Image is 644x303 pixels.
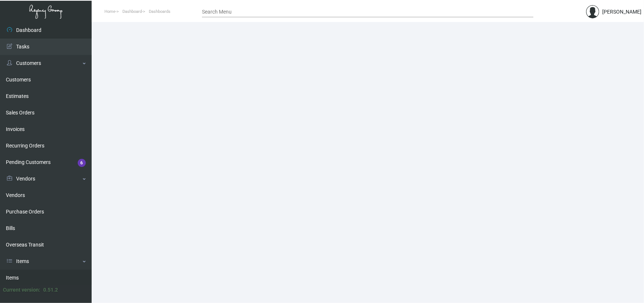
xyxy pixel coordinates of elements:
span: Dashboard [122,9,142,14]
div: 0.51.2 [43,286,58,294]
span: Dashboards [149,9,170,14]
span: Home [104,9,115,14]
div: [PERSON_NAME] [602,8,641,16]
img: admin@bootstrapmaster.com [586,5,599,18]
div: Current version: [3,286,40,294]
